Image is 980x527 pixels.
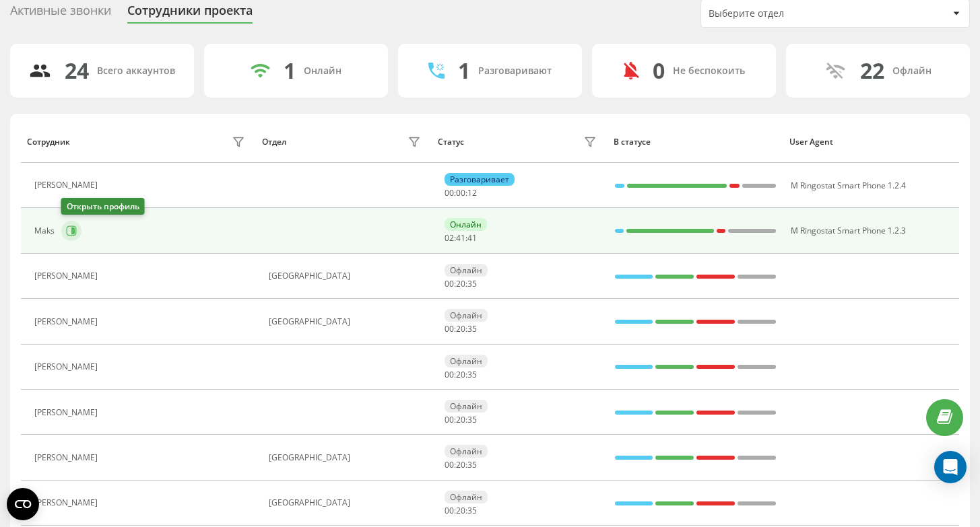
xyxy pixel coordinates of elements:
[269,498,424,507] div: [GEOGRAPHIC_DATA]
[445,505,454,516] span: 00
[445,218,487,231] div: Онлайн
[304,65,341,77] div: Онлайн
[284,58,296,83] div: 1
[65,58,89,83] div: 24
[445,491,488,503] div: Офлайн
[445,460,477,470] div: : :
[467,323,477,335] span: 35
[34,317,101,326] div: [PERSON_NAME]
[34,180,101,190] div: [PERSON_NAME]
[445,369,454,380] span: 00
[445,355,488,367] div: Офлайн
[445,445,488,458] div: Офлайн
[127,3,253,24] div: Сотрудники проекта
[445,173,515,186] div: Разговаривает
[34,498,101,507] div: [PERSON_NAME]
[791,180,906,191] span: M Ringostat Smart Phone 1.2.4
[467,278,477,289] span: 35
[262,137,286,147] div: Отдел
[445,324,477,334] div: : :
[456,278,465,289] span: 20
[478,65,552,77] div: Разговаривают
[467,369,477,380] span: 35
[445,279,477,289] div: : :
[614,137,777,147] div: В статусе
[34,362,101,372] div: [PERSON_NAME]
[467,505,477,516] span: 35
[445,459,454,470] span: 00
[269,317,424,326] div: [GEOGRAPHIC_DATA]
[445,415,477,425] div: : :
[456,505,465,516] span: 20
[445,234,477,243] div: : :
[653,58,665,83] div: 0
[445,232,454,244] span: 02
[438,137,464,147] div: Статус
[445,323,454,335] span: 00
[673,65,745,77] div: Не беспокоить
[467,232,477,244] span: 41
[458,58,470,83] div: 1
[789,137,952,147] div: User Agent
[445,400,488,413] div: Офлайн
[445,278,454,289] span: 00
[709,8,870,20] div: Выберите отдел
[456,369,465,380] span: 20
[10,3,111,24] div: Активные звонки
[445,188,477,198] div: : :
[456,459,465,470] span: 20
[97,65,175,77] div: Всего аккаунтов
[456,414,465,425] span: 20
[34,271,101,281] div: [PERSON_NAME]
[791,225,906,236] span: M Ringostat Smart Phone 1.2.3
[445,309,488,322] div: Офлайн
[445,506,477,516] div: : :
[467,459,477,470] span: 35
[892,65,932,77] div: Офлайн
[860,58,884,83] div: 22
[445,370,477,380] div: : :
[34,453,101,462] div: [PERSON_NAME]
[445,264,488,277] div: Офлайн
[27,137,70,147] div: Сотрудник
[456,323,465,335] span: 20
[445,414,454,425] span: 00
[467,414,477,425] span: 35
[34,226,58,236] div: Maks
[269,453,424,462] div: [GEOGRAPHIC_DATA]
[34,408,101,417] div: [PERSON_NAME]
[445,187,454,199] span: 00
[456,232,465,244] span: 41
[934,451,967,483] div: Open Intercom Messenger
[61,198,145,215] div: Открыть профиль
[269,271,424,281] div: [GEOGRAPHIC_DATA]
[467,187,477,199] span: 12
[7,488,39,520] button: Open CMP widget
[456,187,465,199] span: 00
